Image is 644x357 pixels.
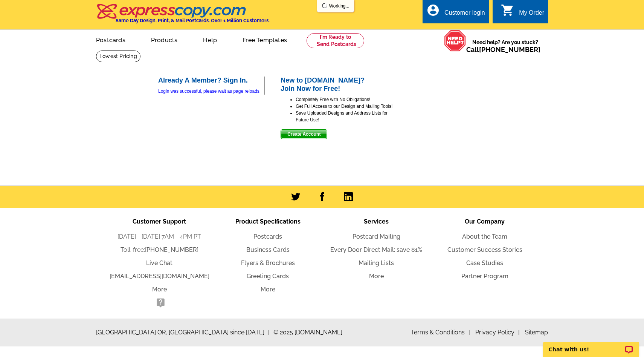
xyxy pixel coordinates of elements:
li: Completely Free with No Obligations! [296,96,394,103]
a: account_circle Customer login [426,8,485,18]
a: Greeting Cards [247,273,289,280]
h2: New to [DOMAIN_NAME]? Join Now for Free! [281,77,394,93]
a: Mailing Lists [359,259,394,267]
a: Help [191,31,229,48]
iframe: LiveChat chat widget [538,333,644,357]
a: Flyers & Brochures [241,259,295,267]
span: Our Company [465,218,505,225]
a: [PHONE_NUMBER] [479,46,540,54]
span: © 2025 [DOMAIN_NAME] [273,328,342,337]
a: shopping_cart My Order [501,8,544,18]
i: account_circle [426,3,440,17]
a: Postcard Mailing [353,233,400,240]
a: About the Team [462,233,507,240]
a: Postcards [253,233,282,240]
img: loading... [322,3,328,9]
span: [GEOGRAPHIC_DATA] OR, [GEOGRAPHIC_DATA] since [DATE] [96,328,270,337]
i: shopping_cart [501,3,514,17]
a: Customer Success Stories [447,246,522,253]
a: More [152,286,167,293]
li: Toll-free: [105,245,214,254]
div: Login was successful, please wait as page reloads. [158,88,264,95]
a: Privacy Policy [475,329,520,336]
span: Need help? Are you stuck? [466,38,544,54]
button: Create Account [281,129,327,139]
h4: Same Day Design, Print, & Mail Postcards. Over 1 Million Customers. [116,18,270,23]
span: Product Specifications [235,218,301,225]
a: Sitemap [525,329,548,336]
a: Free Templates [230,31,299,48]
a: Every Door Direct Mail: save 81% [330,246,422,253]
a: Postcards [84,31,137,48]
span: Create Account [281,130,327,139]
h2: Already A Member? Sign In. [158,77,264,85]
div: My Order [519,9,544,20]
img: help [444,30,466,52]
span: Call [466,46,540,54]
li: [DATE] - [DATE] 7AM - 4PM PT [105,232,214,241]
a: Terms & Conditions [411,329,470,336]
div: Customer login [444,9,485,20]
a: Same Day Design, Print, & Mail Postcards. Over 1 Million Customers. [96,9,270,23]
a: Products [139,31,190,48]
a: [PHONE_NUMBER] [145,246,198,253]
a: [EMAIL_ADDRESS][DOMAIN_NAME] [110,273,209,280]
a: More [261,286,275,293]
li: Save Uploaded Designs and Address Lists for Future Use! [296,110,394,123]
span: Customer Support [133,218,186,225]
a: Partner Program [461,273,508,280]
li: Get Full Access to our Design and Mailing Tools! [296,103,394,110]
a: More [369,273,384,280]
span: Services [364,218,389,225]
a: Business Cards [246,246,290,253]
a: Case Studies [466,259,503,267]
a: Live Chat [146,259,172,267]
